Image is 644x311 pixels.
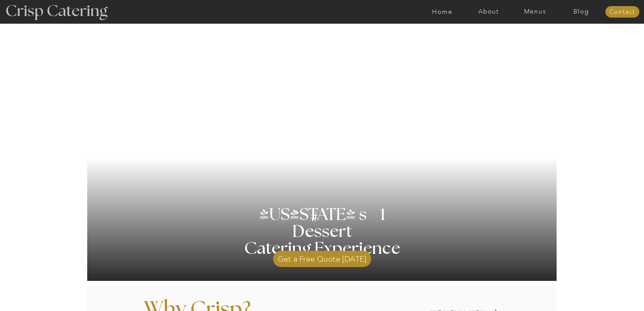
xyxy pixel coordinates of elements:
[512,8,558,15] a: Menus
[282,206,310,223] h3: '
[236,206,409,257] h1: [US_STATE] s 1 Dessert Catering Experience
[558,8,604,15] a: Blog
[605,9,639,16] a: Contact
[466,8,512,15] a: About
[273,247,371,267] a: Get a Free Quote [DATE]
[296,210,334,230] h3: #
[419,8,466,15] a: Home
